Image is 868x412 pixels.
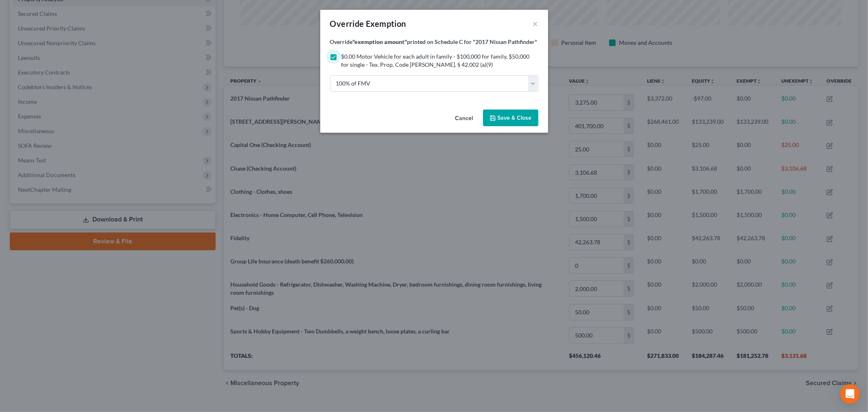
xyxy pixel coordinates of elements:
button: Cancel [449,110,480,127]
button: × [533,19,538,28]
strong: "exemption amount" [353,38,407,45]
span: Save & Close [498,114,532,121]
div: Override Exemption [330,18,406,29]
div: Open Intercom Messenger [840,384,860,404]
button: Save & Close [483,110,538,127]
label: Override printed on Schedule C for "2017 Nissan Pathfinder" [330,37,538,46]
span: $0.00 Motor Vehicle for each adult in family - $100,000 for family, $50,000 for single - Tex. Pro... [341,53,530,68]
